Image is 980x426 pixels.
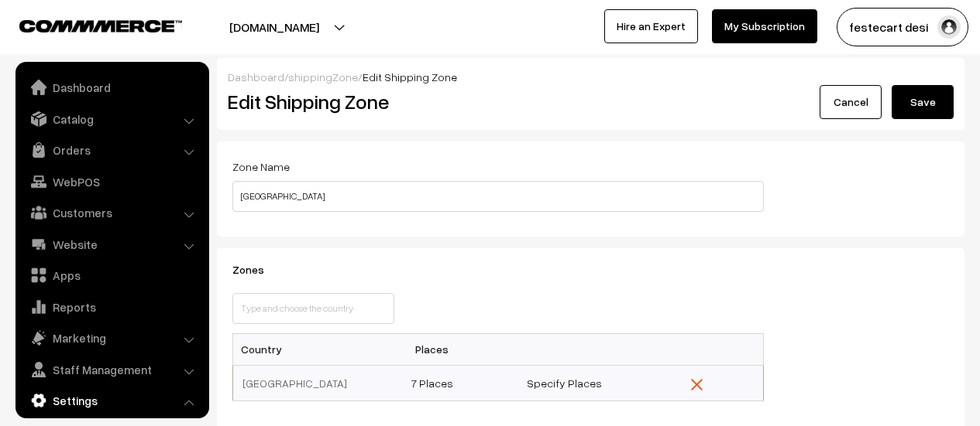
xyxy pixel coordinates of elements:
[892,85,954,119] button: Save
[233,365,366,400] td: [GEOGRAPHIC_DATA]
[19,261,204,289] a: Apps
[19,293,204,321] a: Reports
[232,158,290,175] label: Zone Name
[820,85,882,119] a: Cancel
[19,105,204,133] a: Catalog
[411,377,453,390] a: 7 Places
[366,333,498,365] th: Places
[19,324,204,352] a: Marketing
[228,70,284,83] a: Dashboard
[19,15,155,34] a: COMMMERCE
[527,377,602,390] a: Specify Places
[232,293,394,324] input: Type and choose the country
[19,387,204,414] a: Settings
[19,230,204,258] a: Website
[19,199,204,227] a: Customers
[19,168,204,196] a: WebPOS
[19,136,204,164] a: Orders
[712,9,817,43] a: My Subscription
[228,69,954,85] div: / /
[232,264,764,277] h3: Zones
[937,15,961,39] img: user
[288,70,358,83] a: shippingZone
[19,20,182,32] img: COMMMERCE
[19,73,204,101] a: Dashboard
[233,333,366,365] th: Country
[228,90,579,114] h2: Edit Shipping Zone
[837,8,968,46] button: festecart desi
[232,181,764,212] input: Zone Name
[363,70,457,83] span: Edit Shipping Zone
[175,8,373,46] button: [DOMAIN_NAME]
[604,9,698,43] a: Hire an Expert
[19,356,204,383] a: Staff Management
[691,379,703,390] img: close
